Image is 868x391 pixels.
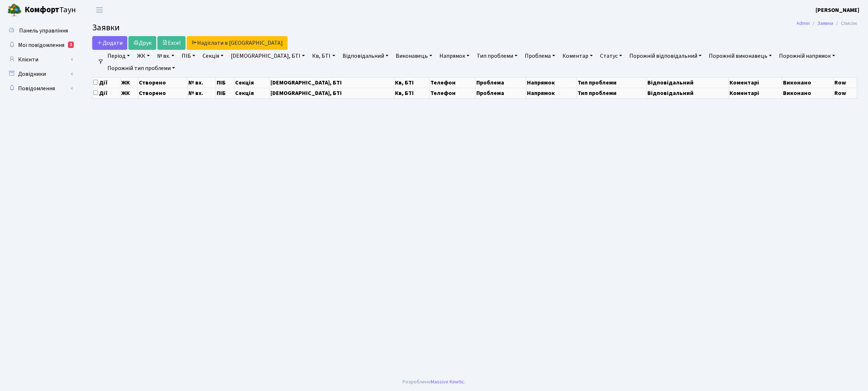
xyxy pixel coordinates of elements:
[834,88,857,98] th: Row
[833,19,857,27] li: Список
[269,77,394,88] th: [DEMOGRAPHIC_DATA], БТІ
[403,378,465,386] div: Розроблено .
[68,42,74,48] div: 1
[19,27,68,35] span: Панель управління
[431,378,464,386] a: Massive Kinetic
[134,50,153,62] a: ЖК
[647,88,729,98] th: Відповідальний
[93,88,120,98] th: Дії
[577,77,647,88] th: Тип проблеми
[157,36,186,50] a: Excel
[816,6,859,14] b: [PERSON_NAME]
[309,50,338,62] a: Кв, БТІ
[128,36,156,50] a: Друк
[138,88,187,98] th: Створено
[216,77,234,88] th: ПІБ
[729,77,782,88] th: Коментарі
[92,36,127,50] a: Додати
[340,50,391,62] a: Відповідальний
[90,4,109,16] button: Переключити навігацію
[429,88,476,98] th: Телефон
[93,77,120,88] th: Дії
[782,88,834,98] th: Виконано
[476,77,526,88] th: Проблема
[120,88,138,98] th: ЖК
[394,88,429,98] th: Кв, БТІ
[706,50,775,62] a: Порожній виконавець
[187,77,216,88] th: № вх.
[429,77,476,88] th: Телефон
[4,23,76,38] a: Панель управління
[4,52,76,67] a: Клієнти
[187,36,288,50] a: Надіслати в [GEOGRAPHIC_DATA]
[234,77,269,88] th: Секція
[816,6,859,14] a: [PERSON_NAME]
[4,67,76,81] a: Довідники
[782,77,834,88] th: Виконано
[138,77,187,88] th: Створено
[4,38,76,52] a: Мої повідомлення1
[105,50,133,62] a: Період
[522,50,558,62] a: Проблема
[154,50,177,62] a: № вх.
[25,4,59,16] b: Комфорт
[4,81,76,96] a: Повідомлення
[626,50,705,62] a: Порожній відповідальний
[577,88,647,98] th: Тип проблеми
[559,50,596,62] a: Коментар
[269,88,394,98] th: [DEMOGRAPHIC_DATA], БТІ
[97,39,123,47] span: Додати
[647,77,729,88] th: Відповідальний
[216,88,234,98] th: ПІБ
[187,88,216,98] th: № вх.
[234,88,269,98] th: Секція
[437,50,472,62] a: Напрямок
[105,62,178,74] a: Порожній тип проблеми
[729,88,782,98] th: Коментарі
[179,50,198,62] a: ПІБ
[526,77,577,88] th: Напрямок
[834,77,857,88] th: Row
[120,77,138,88] th: ЖК
[474,50,520,62] a: Тип проблеми
[228,50,308,62] a: [DEMOGRAPHIC_DATA], БТІ
[25,4,76,16] span: Таун
[92,21,120,34] span: Заявки
[476,88,526,98] th: Проблема
[776,50,838,62] a: Порожній напрямок
[18,41,64,49] span: Мої повідомлення
[393,50,435,62] a: Виконавець
[7,3,22,17] img: logo.png
[786,16,868,31] nav: breadcrumb
[796,19,810,27] a: Admin
[394,77,429,88] th: Кв, БТІ
[200,50,226,62] a: Секція
[526,88,577,98] th: Напрямок
[817,19,833,27] a: Заявки
[597,50,625,62] a: Статус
